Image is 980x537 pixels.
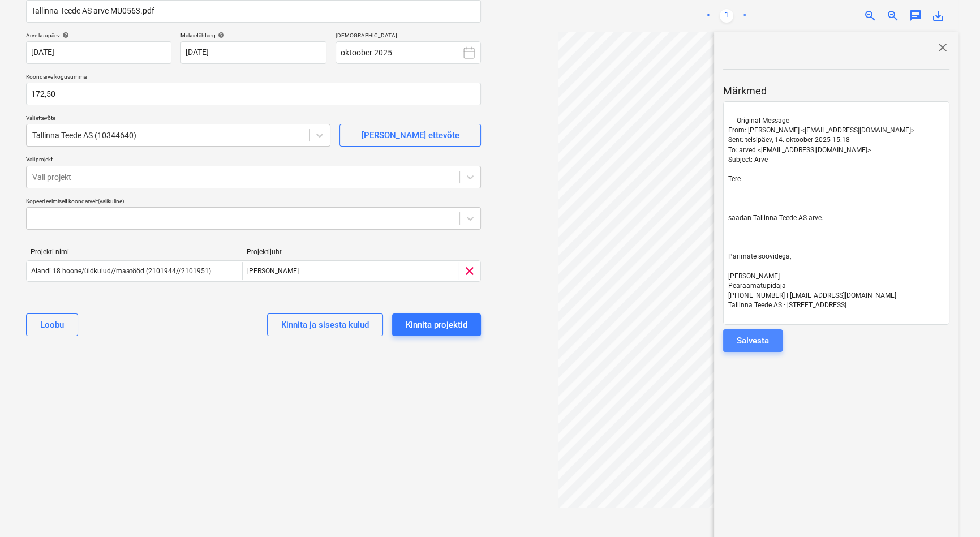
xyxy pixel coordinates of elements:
[723,329,783,352] button: Salvesta
[738,9,751,23] a: Next page
[931,9,945,23] span: save_alt
[463,264,476,278] span: clear
[362,128,459,143] div: [PERSON_NAME] ettevõte
[26,32,171,39] div: Arve kuupäev
[909,9,922,23] span: chat
[406,317,467,332] div: Kinnita projektid
[26,83,481,105] input: Koondarve kogusumma
[728,126,914,134] span: From: [PERSON_NAME] <[EMAIL_ADDRESS][DOMAIN_NAME]>
[737,333,769,348] div: Salvesta
[936,41,949,54] span: close
[728,282,786,290] span: Pearaamatupidaja
[728,301,846,309] span: Tallinna Teede AS · [STREET_ADDRESS]
[728,252,791,260] span: Parimate soovidega,
[267,313,383,336] button: Kinnita ja sisesta kulud
[728,175,741,183] span: Tere
[728,146,871,154] span: To: arved <[EMAIL_ADDRESS][DOMAIN_NAME]>
[336,32,481,41] p: [DEMOGRAPHIC_DATA]
[923,483,980,537] iframe: Chat Widget
[728,136,850,144] span: Sent: teisipäev, 14. oktoober 2025 15:18
[26,156,481,165] p: Vali projekt
[31,267,211,275] div: Aiandi 18 hoone/üldkulud//maatööd (2101944//2101951)
[339,124,481,147] button: [PERSON_NAME] ettevõte
[728,214,823,222] span: saadan Tallinna Teede AS arve.
[26,114,330,124] p: Vali ettevõte
[180,41,326,64] input: Tähtaega pole määratud
[281,317,369,332] div: Kinnita ja sisesta kulud
[26,197,481,205] div: Kopeeri eelmiselt koondarvelt (valikuline)
[728,156,768,164] span: Subject: Arve
[242,262,458,280] div: [PERSON_NAME]
[60,32,69,38] span: help
[886,9,900,23] span: zoom_out
[720,9,733,23] a: Page 1 is your current page
[247,248,454,256] div: Projektijuht
[392,313,481,336] button: Kinnita projektid
[180,32,326,39] div: Maksetähtaeg
[26,73,481,83] p: Koondarve kogusumma
[728,272,780,280] span: [PERSON_NAME]
[216,32,225,38] span: help
[728,291,896,299] span: [PHONE_NUMBER] I [EMAIL_ADDRESS][DOMAIN_NAME]
[863,9,877,23] span: zoom_in
[31,248,238,256] div: Projekti nimi
[26,313,78,336] button: Loobu
[723,84,949,98] p: Märkmed
[40,317,64,332] div: Loobu
[702,9,715,23] a: Previous page
[728,117,798,124] span: -----Original Message-----
[26,41,171,64] input: Arve kuupäeva pole määratud.
[336,41,481,64] button: oktoober 2025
